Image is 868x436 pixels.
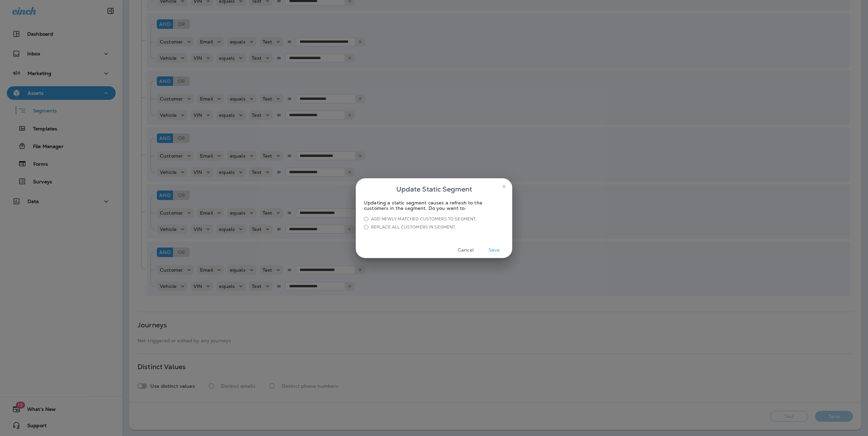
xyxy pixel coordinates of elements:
[364,200,504,211] div: Updating a static segment causes a refresh to the customers in the segment. Do you want to:
[371,216,476,222] div: Add newly matched customers to segment.
[396,184,472,195] span: Update Static Segment
[371,224,456,230] div: Replace all customers in segment.
[364,224,368,230] input: Replace all customers in segment.
[481,245,507,255] button: Save
[364,216,368,222] input: Add newly matched customers to segment.
[453,245,479,255] button: Cancel
[499,181,510,192] button: close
